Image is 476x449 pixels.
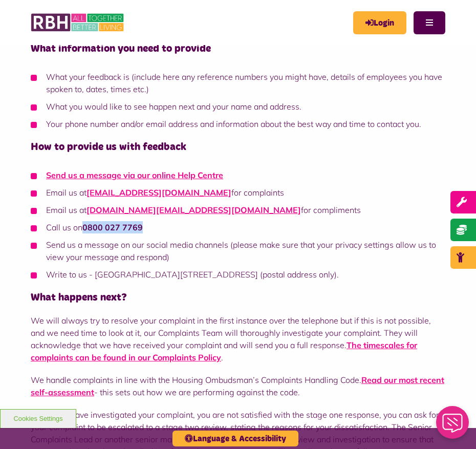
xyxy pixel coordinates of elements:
button: Language & Accessibility [172,431,298,446]
iframe: Netcall Web Assistant for live chat [430,403,476,449]
li: Your phone number and/or email address and information about the best way and time to contact you. [31,118,445,130]
img: RBH [31,10,125,35]
li: Email us at for complaints [31,186,445,199]
a: [DOMAIN_NAME][EMAIL_ADDRESS][DOMAIN_NAME] [86,205,301,215]
h4: What information you need to provide [31,42,445,55]
li: Write to us - [GEOGRAPHIC_DATA][STREET_ADDRESS] (postal address only). [31,268,445,281]
h4: What happens next? [31,291,445,304]
p: We handle complaints in line with the Housing Ombudsman’s Complaints Handling Code. - this sets o... [31,374,445,398]
li: Call us on [31,221,445,233]
button: Navigation [414,11,445,34]
p: We will always try to resolve your complaint in the first instance over the telephone but if this... [31,314,445,364]
strong: 0800 027 7769 [82,222,143,232]
li: What your feedback is (include here any reference numbers you might have, details of employees yo... [31,71,445,95]
li: What you would like to see happen next and your name and address. [31,100,445,113]
a: Send us a message via our online Help Centre - open in a new tab [46,170,223,180]
a: [EMAIL_ADDRESS][DOMAIN_NAME] [86,187,231,198]
h4: How to provide us with feedback [31,140,445,154]
li: Email us at for compliments [31,204,445,216]
li: Send us a message on our social media channels (please make sure that your privacy settings allow... [31,239,445,263]
a: MyRBH [353,11,406,34]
